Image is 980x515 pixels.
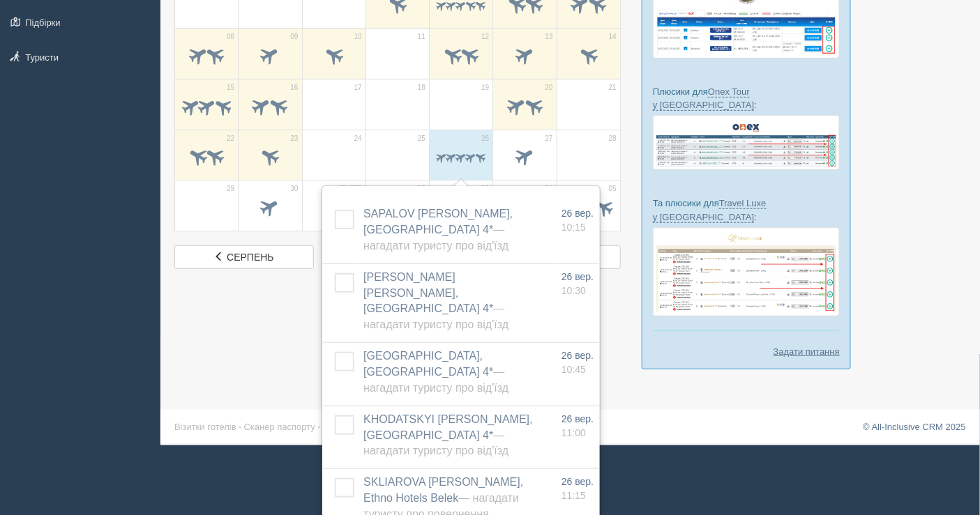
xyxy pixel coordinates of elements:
a: [PERSON_NAME] [PERSON_NAME], [GEOGRAPHIC_DATA] 4*— Нагадати туристу про від'їзд [363,271,508,331]
span: 12 [481,32,489,42]
span: 10 [354,32,362,42]
a: © All-Inclusive CRM 2025 [863,422,966,432]
a: Travel Luxe у [GEOGRAPHIC_DATA] [653,198,767,222]
span: 17 [354,83,362,93]
p: Та плюсики для : [653,197,840,223]
span: 10:45 [561,364,586,375]
a: 26 вер. 10:45 [561,348,594,376]
span: 21 [609,83,617,93]
span: 26 вер. [561,350,594,361]
span: 23 [290,134,298,144]
span: SAPALOV [PERSON_NAME], [GEOGRAPHIC_DATA] 4* [363,208,513,252]
p: Плюсики для : [653,85,840,112]
span: 30 [290,184,298,194]
span: 10:15 [561,222,586,233]
span: 18 [418,83,425,93]
span: 15 [227,83,234,93]
span: 04 [545,184,553,194]
span: 26 вер. [561,208,594,219]
span: 26 [481,134,489,144]
span: 24 [354,134,362,144]
a: Візитки готелів [174,422,236,432]
span: 11:00 [561,427,586,438]
span: 22 [227,134,234,144]
span: 03 [481,184,489,194]
img: travel-luxe-%D0%BF%D0%BE%D0%B4%D0%B1%D0%BE%D1%80%D0%BA%D0%B0-%D1%81%D1%80%D0%BC-%D0%B4%D0%BB%D1%8... [653,227,840,317]
span: 11 [418,32,425,42]
span: 26 вер. [561,413,594,424]
a: 26 вер. 10:15 [561,206,594,234]
span: 25 [418,134,425,144]
span: · [239,422,241,432]
span: 27 [545,134,553,144]
span: 10:30 [561,285,586,296]
span: серпень [227,252,273,263]
a: серпень [174,245,314,269]
img: onex-tour-proposal-crm-for-travel-agency.png [653,115,840,170]
span: 26 вер. [561,476,594,487]
span: 13 [545,32,553,42]
span: 14 [609,32,617,42]
span: [PERSON_NAME] [PERSON_NAME], [GEOGRAPHIC_DATA] 4* [363,271,508,331]
span: 29 [227,184,234,194]
span: 19 [481,83,489,93]
span: 28 [609,134,617,144]
span: [GEOGRAPHIC_DATA], [GEOGRAPHIC_DATA] 4* [363,350,508,394]
a: [GEOGRAPHIC_DATA], [GEOGRAPHIC_DATA] 4*— Нагадати туристу про від'їзд [363,350,508,394]
span: [DATE] [340,184,361,194]
span: 02 [418,184,425,194]
span: 20 [545,83,553,93]
span: 26 вер. [561,271,594,282]
a: SAPALOV [PERSON_NAME], [GEOGRAPHIC_DATA] 4*— Нагадати туристу про від'їзд [363,208,513,252]
a: 26 вер. 11:15 [561,475,594,502]
a: 26 вер. 11:00 [561,412,594,440]
a: 26 вер. 10:30 [561,270,594,298]
a: KHODATSKYI [PERSON_NAME], [GEOGRAPHIC_DATA] 4*— Нагадати туристу про від'їзд [363,413,532,457]
span: 05 [609,184,617,194]
span: · [318,422,321,432]
span: 08 [227,32,234,42]
span: 11:15 [561,490,586,501]
span: — Нагадати туристу про від'їзд [363,224,508,252]
span: 16 [290,83,298,93]
a: Сканер паспорту [244,422,315,432]
span: — Нагадати туристу про від'їзд [363,366,508,394]
a: Задати питання [774,345,840,358]
span: 09 [290,32,298,42]
span: KHODATSKYI [PERSON_NAME], [GEOGRAPHIC_DATA] 4* [363,413,532,457]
